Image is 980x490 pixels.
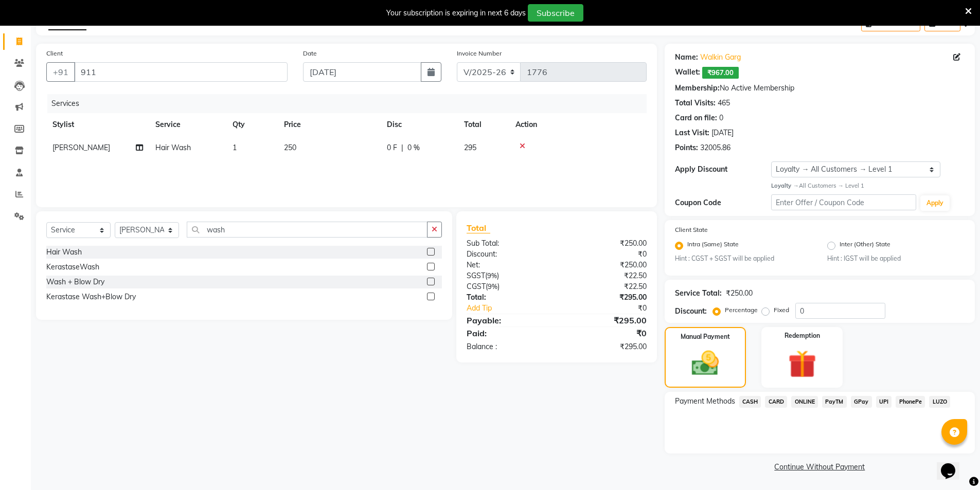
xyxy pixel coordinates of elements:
[46,292,136,302] div: Kerastase Wash+Blow Dry
[557,260,654,270] div: ₹250.00
[233,143,237,152] span: 1
[467,223,490,233] span: Total
[459,314,557,326] div: Payable:
[381,113,458,136] th: Disc
[459,249,557,260] div: Discount:
[675,254,812,263] small: Hint : CGST + SGST will be applied
[386,8,526,19] div: Your subscription is expiring in next 6 days
[726,288,753,299] div: ₹250.00
[557,281,654,292] div: ₹22.50
[459,327,557,339] div: Paid:
[700,142,730,153] div: 32005.86
[675,197,772,208] div: Coupon Code
[47,94,654,113] div: Services
[226,113,278,136] th: Qty
[771,182,965,190] div: All Customers → Level 1
[46,277,104,287] div: Wash + Blow Dry
[876,396,892,408] span: UPI
[683,348,727,379] img: _cash.svg
[739,396,761,408] span: CASH
[687,240,739,252] label: Intra (Same) State
[52,143,110,152] span: [PERSON_NAME]
[46,62,75,82] button: +91
[937,449,970,480] iframe: chat widget
[459,260,557,270] div: Net:
[557,249,654,260] div: ₹0
[675,142,698,153] div: Points:
[920,195,950,211] button: Apply
[675,128,709,138] div: Last Visit:
[667,462,973,473] a: Continue Without Payment
[46,262,99,273] div: KerastaseWash
[187,222,427,238] input: Search or Scan
[774,305,789,315] label: Fixed
[675,98,716,108] div: Total Visits:
[459,270,557,281] div: ( )
[675,306,707,317] div: Discount:
[387,142,397,153] span: 0 F
[487,271,497,280] span: 9%
[771,194,916,210] input: Enter Offer / Coupon Code
[278,113,381,136] th: Price
[303,49,317,58] label: Date
[573,303,654,314] div: ₹0
[557,341,654,352] div: ₹295.00
[675,83,720,94] div: Membership:
[725,305,758,315] label: Percentage
[719,113,723,123] div: 0
[681,332,730,341] label: Manual Payment
[459,292,557,303] div: Total:
[557,270,654,281] div: ₹22.50
[284,143,296,152] span: 250
[929,396,950,408] span: LUZO
[459,341,557,352] div: Balance :
[791,396,818,408] span: ONLINE
[401,142,403,153] span: |
[457,49,502,58] label: Invoice Number
[840,240,890,252] label: Inter (Other) State
[46,247,82,258] div: Hair Wash
[464,143,476,152] span: 295
[779,347,825,382] img: _gift.svg
[827,254,965,263] small: Hint : IGST will be applied
[675,288,722,299] div: Service Total:
[675,225,708,234] label: Client State
[557,327,654,339] div: ₹0
[46,49,63,58] label: Client
[407,142,420,153] span: 0 %
[467,282,486,291] span: CGST
[675,67,700,79] div: Wallet:
[557,314,654,326] div: ₹295.00
[675,396,735,407] span: Payment Methods
[46,113,149,136] th: Stylist
[765,396,787,408] span: CARD
[488,282,497,291] span: 9%
[557,292,654,303] div: ₹295.00
[155,143,191,152] span: Hair Wash
[822,396,847,408] span: PayTM
[675,52,698,63] div: Name:
[74,62,288,82] input: Search by Name/Mobile/Email/Code
[785,331,820,340] label: Redemption
[467,271,485,280] span: SGST
[459,281,557,292] div: ( )
[557,238,654,249] div: ₹250.00
[896,396,925,408] span: PhonePe
[700,52,741,63] a: Walkin Garg
[702,67,739,79] span: ₹967.00
[149,113,226,136] th: Service
[771,182,798,189] strong: Loyalty →
[711,128,734,138] div: [DATE]
[459,303,573,314] a: Add Tip
[675,83,965,94] div: No Active Membership
[851,396,872,408] span: GPay
[458,113,509,136] th: Total
[528,4,583,22] button: Subscribe
[675,164,772,175] div: Apply Discount
[459,238,557,249] div: Sub Total:
[718,98,730,108] div: 465
[509,113,647,136] th: Action
[675,113,717,123] div: Card on file:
